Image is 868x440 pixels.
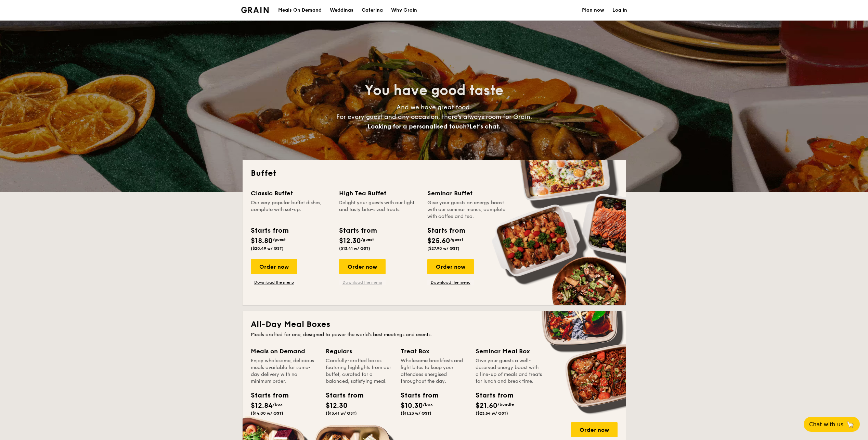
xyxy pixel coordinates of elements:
span: $21.60 [476,402,497,410]
a: Logotype [241,7,269,13]
div: Seminar Buffet [427,188,507,198]
div: Meals on Demand [251,346,318,356]
span: $12.30 [339,237,361,245]
div: Treat Box [401,346,467,356]
a: Download the menu [427,280,474,285]
div: Delight your guests with our light and tasty bite-sized treats. [339,199,419,220]
div: Regulars [326,346,392,356]
span: Looking for a personalised touch? [367,123,469,130]
div: Starts from [251,225,288,236]
button: Chat with us🦙 [804,417,860,432]
img: Grain [241,7,269,13]
div: High Tea Buffet [339,188,419,198]
div: Starts from [326,390,357,401]
div: Order now [251,259,297,274]
span: $10.30 [401,402,423,410]
a: Download the menu [339,280,386,285]
span: You have good taste [365,82,503,99]
span: 🦙 [846,420,854,428]
div: Order now [571,422,618,437]
div: Starts from [251,390,282,401]
span: /guest [450,237,463,242]
div: Give your guests an energy boost with our seminar menus, complete with coffee and tea. [427,199,507,220]
span: $12.30 [326,402,348,410]
span: ($14.00 w/ GST) [251,411,283,416]
a: Download the menu [251,280,297,285]
span: /bundle [497,402,514,407]
div: Our very popular buffet dishes, complete with set-up. [251,199,331,220]
span: /box [423,402,433,407]
span: ($23.54 w/ GST) [476,411,508,416]
div: Starts from [339,225,376,236]
div: Starts from [427,225,465,236]
span: ($11.23 w/ GST) [401,411,431,416]
span: Chat with us [809,421,843,428]
div: Enjoy wholesome, delicious meals available for same-day delivery with no minimum order. [251,357,318,385]
span: ($20.49 w/ GST) [251,246,284,251]
div: Meals crafted for one, designed to power the world's best meetings and events. [251,331,618,338]
div: Wholesome breakfasts and light bites to keep your attendees energised throughout the day. [401,357,467,385]
span: ($13.41 w/ GST) [326,411,357,416]
span: ($13.41 w/ GST) [339,246,370,251]
div: Starts from [401,390,431,401]
span: /box [273,402,283,407]
h2: Buffet [251,168,618,179]
div: Starts from [476,390,506,401]
div: Order now [339,259,386,274]
span: ($27.90 w/ GST) [427,246,459,251]
span: /guest [361,237,374,242]
div: Seminar Meal Box [476,346,542,356]
div: Carefully-crafted boxes featuring highlights from our buffet, curated for a balanced, satisfying ... [326,357,392,385]
div: Order now [427,259,474,274]
span: $12.84 [251,402,273,410]
h2: All-Day Meal Boxes [251,319,618,330]
div: Classic Buffet [251,188,331,198]
span: $25.60 [427,237,450,245]
span: And we have great food. For every guest and any occasion, there’s always room for Grain. [336,103,532,130]
div: Give your guests a well-deserved energy boost with a line-up of meals and treats for lunch and br... [476,357,542,385]
span: $18.80 [251,237,273,245]
span: /guest [273,237,286,242]
span: Let's chat. [469,123,501,130]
